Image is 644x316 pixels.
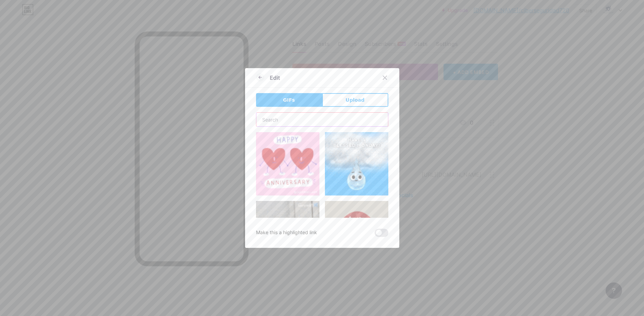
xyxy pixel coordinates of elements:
div: Edit [270,74,280,82]
span: GIFs [283,97,295,104]
input: Search [256,113,388,126]
img: Gihpy [325,132,388,195]
span: Upload [345,97,364,104]
div: Make this a highlighted link [256,229,317,237]
button: Upload [322,93,388,107]
button: GIFs [256,93,322,107]
img: Gihpy [256,132,319,195]
img: Gihpy [256,201,319,294]
img: Gihpy [325,201,388,264]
